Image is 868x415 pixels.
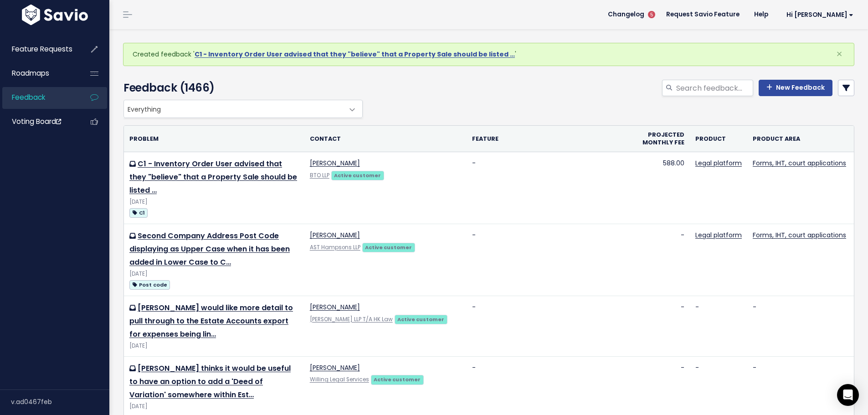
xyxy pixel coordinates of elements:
a: Request Savio Feature [659,8,747,21]
a: AST Hampsons LLP [310,244,360,251]
th: Contact [304,126,467,152]
span: Everything [123,100,363,118]
a: [PERSON_NAME] LLP T/A HK Law [310,316,393,323]
div: Open Intercom Messenger [837,384,859,406]
th: Problem [124,126,304,152]
a: New Feedback [759,80,832,96]
span: Post code [129,280,170,290]
a: Active customer [371,374,424,384]
span: Voting Board [12,117,61,126]
a: C1 - Inventory Order User advised that they "believe" that a Property Sale should be listed … [195,50,515,59]
div: [DATE] [129,341,299,351]
th: Projected monthly fee [631,126,690,152]
span: × [836,46,842,61]
span: Feedback [12,92,45,102]
td: - [747,296,854,357]
a: Active customer [331,170,384,179]
a: Willing Legal Services [310,376,369,383]
th: Product [690,126,747,152]
input: Search feedback... [675,80,753,96]
td: - [467,152,631,224]
span: Hi [PERSON_NAME] [786,11,853,18]
strong: Active customer [397,316,444,323]
a: C1 [129,207,148,218]
a: Hi [PERSON_NAME] [776,8,861,22]
td: - [467,296,631,357]
a: [PERSON_NAME] [310,159,360,168]
strong: Active customer [365,244,412,251]
a: Active customer [395,314,447,323]
h4: Feedback (1466) [123,80,358,96]
span: 5 [648,11,655,18]
th: Feature [467,126,631,152]
a: Post code [129,279,170,290]
a: Help [747,8,776,21]
a: Forms, IHT, court applications [753,159,846,168]
a: Active customer [362,242,415,251]
span: Everything [124,100,344,118]
a: Voting Board [2,111,76,132]
a: C1 - Inventory Order User advised that they "believe" that a Property Sale should be listed … [129,159,297,195]
a: [PERSON_NAME] [310,302,360,312]
strong: Active customer [374,376,421,383]
div: [DATE] [129,269,299,279]
a: [PERSON_NAME] [310,231,360,240]
img: logo-white.9d6f32f41409.svg [20,5,90,25]
a: Forms, IHT, court applications [753,231,846,240]
span: Feature Requests [12,44,72,54]
a: Feature Requests [2,39,76,60]
td: - [690,296,747,357]
strong: Active customer [334,172,381,179]
th: Product Area [747,126,854,152]
span: C1 [129,208,148,218]
a: Legal platform [695,231,742,240]
div: Created feedback ' ' [123,43,854,66]
td: - [467,224,631,296]
a: Feedback [2,87,76,108]
a: [PERSON_NAME] [310,363,360,372]
div: [DATE] [129,402,299,411]
td: 588.00 [631,152,690,224]
a: Roadmaps [2,63,76,84]
div: [DATE] [129,197,299,207]
div: v.ad0467feb [11,390,109,414]
a: Second Company Address Post Code displaying as Upper Case when it has been added in Lower Case to C… [129,231,290,267]
td: - [631,224,690,296]
a: [PERSON_NAME] thinks it would be useful to have an option to add a 'Deed of Variation' somewhere ... [129,363,291,400]
td: - [631,296,690,357]
span: Changelog [608,11,644,18]
a: BTO LLP [310,172,329,179]
button: Close [827,43,852,65]
a: [PERSON_NAME] would like more detail to pull through to the Estate Accounts export for expenses b... [129,302,293,339]
a: Legal platform [695,159,742,168]
span: Roadmaps [12,68,49,78]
